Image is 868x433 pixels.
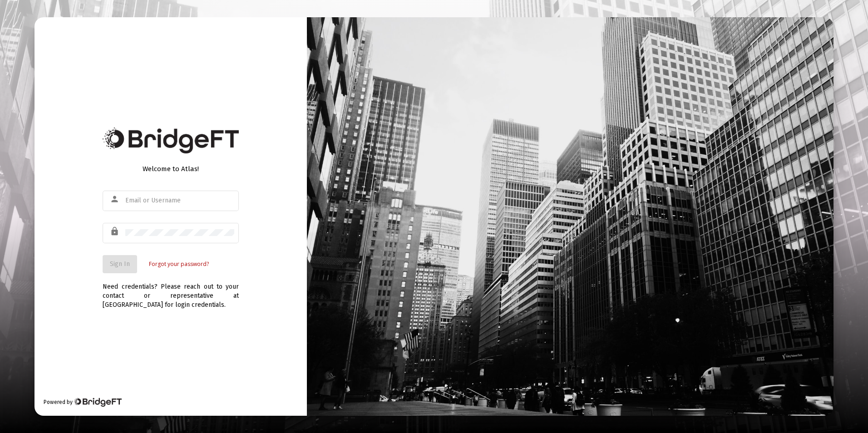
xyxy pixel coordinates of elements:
[110,260,130,268] span: Sign In
[110,194,121,205] mat-icon: person
[103,273,239,310] div: Need credentials? Please reach out to your contact or representative at [GEOGRAPHIC_DATA] for log...
[110,226,121,237] mat-icon: lock
[44,398,121,407] div: Powered by
[74,398,121,407] img: Bridge Financial Technology Logo
[103,255,137,273] button: Sign In
[125,197,234,204] input: Email or Username
[103,164,239,173] div: Welcome to Atlas!
[149,260,209,269] a: Forgot your password?
[103,128,239,153] img: Bridge Financial Technology Logo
